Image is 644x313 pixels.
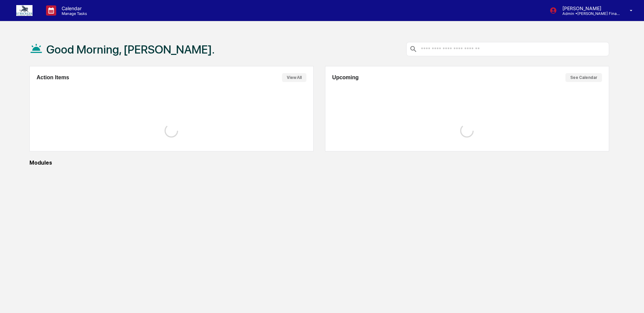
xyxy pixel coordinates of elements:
p: Manage Tasks [56,11,90,16]
button: View All [282,73,306,82]
p: Calendar [56,5,90,11]
button: See Calendar [565,73,602,82]
p: Admin • [PERSON_NAME] Financial Group [557,11,620,16]
div: Modules [29,160,609,166]
p: [PERSON_NAME] [557,5,620,11]
h2: Action Items [37,75,69,81]
h2: Upcoming [332,75,359,81]
img: logo [16,5,33,16]
h1: Good Morning, [PERSON_NAME]. [46,43,215,56]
